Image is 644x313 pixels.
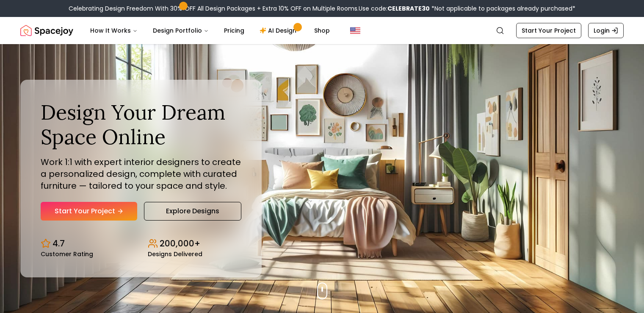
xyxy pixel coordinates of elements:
a: Shop [307,22,337,39]
a: AI Design [253,22,306,39]
small: Designs Delivered [148,251,202,257]
p: 4.7 [53,238,65,249]
span: Use code: [359,4,430,13]
h1: Design Your Dream Space Online [41,100,241,149]
a: Spacejoy [20,22,73,39]
p: 200,000+ [160,238,200,249]
a: Explore Designs [144,202,241,221]
a: Login [588,23,624,38]
small: Customer Rating [41,251,93,257]
button: How It Works [83,22,144,39]
img: Spacejoy Logo [20,22,73,39]
span: *Not applicable to packages already purchased* [430,4,575,13]
div: Design stats [41,231,241,257]
button: Design Portfolio [146,22,216,39]
img: United States [350,25,360,36]
div: Celebrating Design Freedom With 30% OFF All Design Packages + Extra 10% OFF on Multiple Rooms. [69,4,575,13]
a: Pricing [217,22,251,39]
nav: Global [20,17,624,44]
a: Start Your Project [41,202,137,221]
nav: Main [83,22,337,39]
b: CELEBRATE30 [387,4,430,13]
a: Start Your Project [516,23,581,38]
p: Work 1:1 with expert interior designers to create a personalized design, complete with curated fu... [41,156,241,192]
